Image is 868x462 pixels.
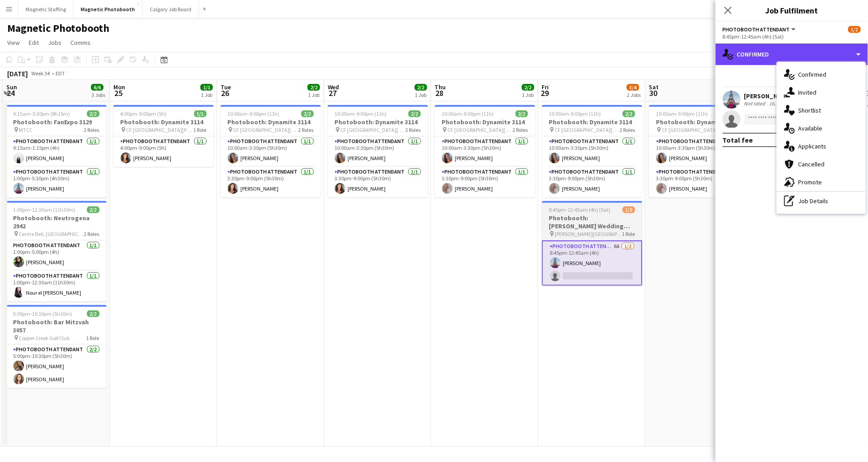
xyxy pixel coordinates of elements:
[415,92,427,98] div: 1 Job
[723,135,753,144] div: Total fee
[768,100,788,107] div: 16.2km
[126,126,194,133] span: CF [GEOGRAPHIC_DATA][PERSON_NAME]
[555,126,620,133] span: CF [GEOGRAPHIC_DATA][PERSON_NAME]
[716,44,868,65] div: Confirmed
[744,92,803,100] div: [PERSON_NAME]
[328,118,428,126] h3: Photobooth: Dynamite 3114
[415,84,427,91] span: 2/2
[308,92,320,98] div: 1 Job
[522,92,534,98] div: 1 Job
[113,118,214,126] h3: Photobooth: Dynamite 3114
[194,126,207,133] span: 1 Role
[649,167,750,197] app-card-role: Photobooth Attendant1/13:30pm-9:00pm (5h30m)[PERSON_NAME]
[328,167,428,197] app-card-role: Photobooth Attendant1/13:30pm-9:00pm (5h30m)[PERSON_NAME]
[301,110,314,117] span: 2/2
[6,271,107,301] app-card-role: Photobooth Attendant1/11:00pm-12:30am (11h30m)Nour el [PERSON_NAME]
[6,136,107,167] app-card-role: Photobooth Attendant1/19:15am-1:15pm (4h)[PERSON_NAME]
[627,92,641,98] div: 2 Jobs
[777,83,866,101] div: Invited
[777,137,866,155] div: Applicants
[44,37,65,48] a: Jobs
[435,105,535,197] app-job-card: 10:00am-9:00pm (11h)2/2Photobooth: Dynamite 3114 CF [GEOGRAPHIC_DATA][PERSON_NAME]2 RolesPhotoboo...
[6,214,107,230] h3: Photobooth: Neutrogena 2942
[6,105,107,197] div: 9:15am-5:30pm (8h15m)2/2Photobooth: FanExpo 3129 MTCC2 RolesPhotobooth Attendant1/19:15am-1:15pm ...
[18,0,74,18] button: Magnetic Staffing
[6,318,107,334] h3: Photobooth: Bar Mitzvah 3057
[221,118,321,126] h3: Photobooth: Dynamite 3114
[326,88,339,98] span: 27
[19,231,84,237] span: Centre Bell, [GEOGRAPHIC_DATA]
[744,100,768,107] div: Not rated
[649,105,750,197] app-job-card: 10:00am-9:00pm (11h)2/2Photobooth: Dynamite 3114 CF [GEOGRAPHIC_DATA][PERSON_NAME]2 RolesPhotoboo...
[13,310,73,317] span: 5:00pm-10:30pm (5h30m)
[516,110,528,117] span: 2/2
[723,33,861,40] div: 8:45pm-12:45am (4h) (Sat)
[113,105,214,167] app-job-card: 4:00pm-9:00pm (5h)1/1Photobooth: Dynamite 3114 CF [GEOGRAPHIC_DATA][PERSON_NAME]1 RolePhotobooth ...
[649,83,659,91] span: Sat
[6,118,107,126] h3: Photobooth: FanExpo 3129
[542,167,642,197] app-card-role: Photobooth Attendant1/13:30pm-9:00pm (5h30m)[PERSON_NAME]
[627,84,639,91] span: 3/4
[549,110,601,117] span: 10:00am-9:00pm (11h)
[87,310,100,317] span: 2/2
[6,201,107,301] div: 1:00pm-12:30am (11h30m) (Mon)2/2Photobooth: Neutrogena 2942 Centre Bell, [GEOGRAPHIC_DATA]2 Roles...
[13,110,70,117] span: 9:15am-5:30pm (8h15m)
[113,83,125,91] span: Mon
[777,119,866,137] div: Available
[70,39,91,47] span: Comms
[620,126,635,133] span: 2 Roles
[777,173,866,191] div: Promote
[542,118,642,126] h3: Photobooth: Dynamite 3114
[200,84,213,91] span: 1/1
[328,105,428,197] app-job-card: 10:00am-9:00pm (11h)2/2Photobooth: Dynamite 3114 CF [GEOGRAPHIC_DATA][PERSON_NAME]2 RolesPhotoboo...
[716,4,868,16] h3: Job Fulfilment
[221,136,321,167] app-card-role: Photobooth Attendant1/110:00am-3:30pm (5h30m)[PERSON_NAME]
[648,88,659,98] span: 30
[435,167,535,197] app-card-role: Photobooth Attendant1/13:30pm-9:00pm (5h30m)[PERSON_NAME]
[341,126,406,133] span: CF [GEOGRAPHIC_DATA][PERSON_NAME]
[7,69,28,78] div: [DATE]
[48,39,61,47] span: Jobs
[777,192,866,210] div: Job Details
[7,22,109,35] h1: Magnetic Photobooth
[13,206,87,213] span: 1:00pm-12:30am (11h30m) (Mon)
[87,110,100,117] span: 2/2
[74,0,143,18] button: Magnetic Photobooth
[777,65,866,83] div: Confirmed
[777,101,866,119] div: Shortlist
[435,118,535,126] h3: Photobooth: Dynamite 3114
[522,84,534,91] span: 2/2
[649,136,750,167] app-card-role: Photobooth Attendant1/110:00am-3:30pm (5h30m)[PERSON_NAME]
[623,110,635,117] span: 2/2
[121,110,167,117] span: 4:00pm-9:00pm (5h)
[87,206,100,213] span: 2/2
[328,136,428,167] app-card-role: Photobooth Attendant1/110:00am-3:30pm (5h30m)[PERSON_NAME]
[91,92,105,98] div: 3 Jobs
[335,110,387,117] span: 10:00am-9:00pm (11h)
[221,167,321,197] app-card-role: Photobooth Attendant1/13:30pm-9:00pm (5h30m)[PERSON_NAME]
[513,126,528,133] span: 2 Roles
[84,126,100,133] span: 2 Roles
[542,105,642,197] app-job-card: 10:00am-9:00pm (11h)2/2Photobooth: Dynamite 3114 CF [GEOGRAPHIC_DATA][PERSON_NAME]2 RolesPhotoboo...
[84,231,100,237] span: 2 Roles
[622,231,635,237] span: 1 Role
[6,240,107,271] app-card-role: Photobooth Attendant1/11:00pm-5:00pm (4h)[PERSON_NAME]
[221,105,321,197] div: 10:00am-9:00pm (11h)2/2Photobooth: Dynamite 3114 CF [GEOGRAPHIC_DATA][PERSON_NAME]2 RolesPhotoboo...
[542,201,642,286] app-job-card: 8:45pm-12:45am (4h) (Sat)1/2Photobooth: [PERSON_NAME] Wedding (3134) [PERSON_NAME][GEOGRAPHIC_DAT...
[555,231,622,237] span: [PERSON_NAME][GEOGRAPHIC_DATA]
[542,83,549,91] span: Fri
[848,26,861,33] span: 1/2
[194,110,207,117] span: 1/1
[299,126,314,133] span: 2 Roles
[542,214,642,230] h3: Photobooth: [PERSON_NAME] Wedding (3134)
[308,84,320,91] span: 2/2
[542,240,642,286] app-card-role: Photobooth Attendant6A1/28:45pm-12:45am (4h)[PERSON_NAME]
[6,344,107,388] app-card-role: Photobooth Attendant2/25:00pm-10:30pm (5h30m)[PERSON_NAME][PERSON_NAME]
[91,84,104,91] span: 6/6
[656,110,708,117] span: 10:00am-9:00pm (11h)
